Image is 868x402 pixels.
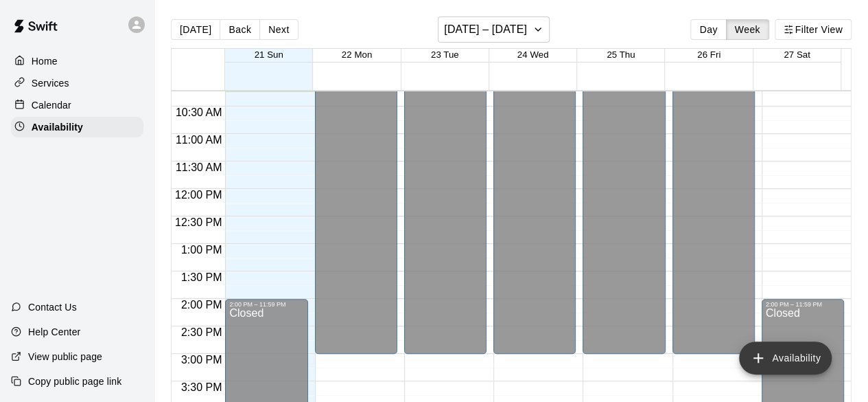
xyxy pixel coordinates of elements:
[28,375,121,388] p: Copy public page link
[11,51,143,71] a: Home
[178,244,226,256] span: 1:00 PM
[775,19,852,40] button: Filter View
[172,107,226,118] span: 10:30 AM
[255,49,283,60] button: 21 Sun
[697,49,720,60] button: 26 Fri
[431,49,459,60] button: 23 Tue
[11,73,143,93] a: Services
[32,54,58,68] p: Home
[171,19,220,40] button: [DATE]
[178,326,226,338] span: 2:30 PM
[739,342,832,375] button: add
[172,134,226,146] span: 11:00 AM
[342,49,372,60] button: 22 Mon
[28,350,102,364] p: View public page
[690,19,726,40] button: Day
[32,120,83,134] p: Availability
[726,19,769,40] button: Week
[220,19,260,40] button: Back
[438,16,550,43] button: [DATE] – [DATE]
[517,49,549,60] button: 24 Wed
[178,271,226,283] span: 1:30 PM
[11,117,143,137] a: Availability
[28,300,77,314] p: Contact Us
[172,161,226,173] span: 11:30 AM
[11,95,143,115] a: Calendar
[259,19,298,40] button: Next
[28,325,80,339] p: Help Center
[178,354,226,366] span: 3:00 PM
[32,76,69,90] p: Services
[32,98,71,112] p: Calendar
[607,49,635,60] button: 25 Thu
[229,301,303,308] div: 2:00 PM – 11:59 PM
[178,381,226,393] span: 3:30 PM
[444,20,527,39] h6: [DATE] – [DATE]
[784,49,810,60] button: 27 Sat
[172,189,225,201] span: 12:00 PM
[178,299,226,311] span: 2:00 PM
[172,216,225,228] span: 12:30 PM
[766,301,840,308] div: 2:00 PM – 11:59 PM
